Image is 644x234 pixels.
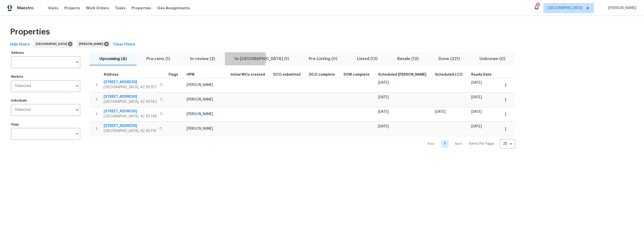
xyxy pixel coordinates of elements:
span: Listed (12) [350,55,384,62]
span: In-review (2) [183,55,222,62]
span: Maestro [17,6,34,11]
span: Projects [64,6,80,11]
span: Geo Assignments [157,6,190,11]
button: Open [74,59,81,66]
span: HPM [187,73,194,76]
span: Tasks [115,6,126,10]
button: Open [74,106,81,113]
span: Pre-reno (1) [140,55,177,62]
span: Pre-Listing (0) [302,55,344,62]
span: [DATE] [378,110,389,114]
span: [PERSON_NAME] [606,6,636,11]
span: [GEOGRAPHIC_DATA], AZ 85757 [104,85,157,90]
nav: Pagination Navigation [423,139,515,149]
span: Upcoming (4) [93,55,134,62]
span: 1 Selected [15,108,31,112]
label: Individuals [11,99,80,102]
span: [PERSON_NAME] [187,112,213,116]
span: Initial WOs created [231,73,265,76]
button: Hide filters [8,40,32,49]
span: [GEOGRAPHIC_DATA] [548,6,582,11]
span: [DATE] [471,81,482,84]
button: Open [74,130,81,137]
a: Goto page 1 [441,140,449,148]
label: Address [11,51,80,54]
span: [PERSON_NAME] [187,127,213,130]
span: In-[GEOGRAPHIC_DATA] (1) [228,55,296,62]
span: 1 Selected [15,84,31,88]
span: DCO submitted [273,73,301,76]
div: [GEOGRAPHIC_DATA] [33,40,73,48]
label: Flags [11,123,80,126]
span: Clear Filters [113,41,135,48]
span: [PERSON_NAME] [187,98,213,101]
span: [STREET_ADDRESS] [104,80,157,85]
span: [STREET_ADDRESS] [104,109,157,114]
span: [DATE] [378,125,389,128]
span: [DATE] [471,125,482,128]
span: [STREET_ADDRESS] [104,94,157,99]
span: [PERSON_NAME] [187,83,213,87]
button: Open [74,82,81,89]
span: [GEOGRAPHIC_DATA], AZ 85742 [104,99,157,104]
span: [DATE] [471,110,482,114]
span: [DATE] [378,96,389,99]
span: [DATE] [471,96,482,99]
span: Ready Date [471,73,492,76]
span: Properties [132,6,151,11]
span: Properties [10,29,50,34]
div: [PERSON_NAME] [76,40,110,48]
span: Unknown (0) [473,55,512,62]
div: 1 [536,3,540,8]
span: Flags [169,73,178,76]
span: Scheduled LCO [435,73,463,76]
span: Address [104,73,118,76]
p: Items Per Page [469,141,494,146]
span: Scheduled [PERSON_NAME] [378,73,426,76]
span: Done (221) [432,55,467,62]
span: Hide filters [10,41,30,48]
span: DCO complete [309,73,335,76]
span: [PERSON_NAME] [79,41,105,46]
label: Markets [11,75,80,78]
span: [GEOGRAPHIC_DATA], AZ 85716 [104,128,156,133]
span: [STREET_ADDRESS] [104,123,156,128]
span: Resale (12) [390,55,425,62]
span: [DATE] [435,110,446,114]
button: Clear Filters [111,40,137,49]
div: 25 [500,137,515,150]
span: [GEOGRAPHIC_DATA] [36,41,69,46]
span: [DATE] [378,81,389,84]
span: Visits [48,6,58,11]
span: D0W complete [344,73,370,76]
span: [GEOGRAPHIC_DATA], AZ 85746 [104,114,157,119]
span: Work Orders [86,6,109,11]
